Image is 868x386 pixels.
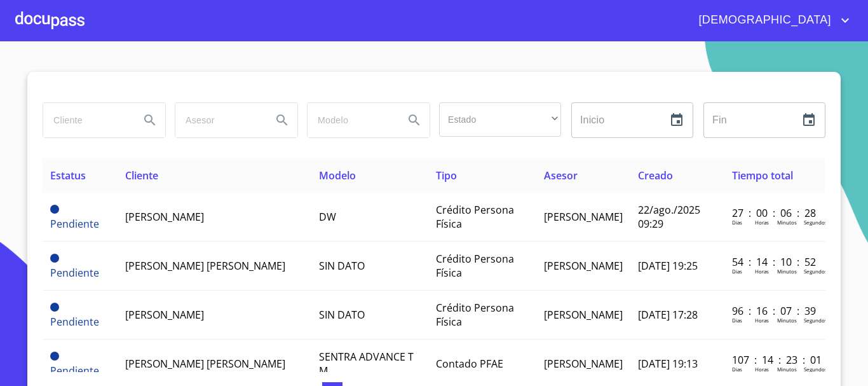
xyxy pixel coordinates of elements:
span: SENTRA ADVANCE T M [319,350,414,378]
span: Creado [638,169,673,183]
span: SIN DATO [319,308,365,322]
span: 22/ago./2025 09:29 [638,203,700,231]
span: Pendiente [50,303,59,312]
p: Dias [732,366,742,373]
p: Minutos [777,219,797,226]
span: Asesor [544,169,578,183]
p: Horas [755,317,769,324]
p: Segundos [804,219,827,226]
input: search [175,103,262,137]
span: Modelo [319,169,356,183]
p: Minutos [777,317,797,324]
span: Pendiente [50,315,99,329]
div: ​ [439,102,561,137]
input: search [308,103,394,137]
span: [PERSON_NAME] [544,308,623,322]
span: Crédito Persona Física [436,203,514,231]
span: Estatus [50,169,86,183]
button: Search [135,105,165,135]
button: account of current user [689,10,853,31]
span: [PERSON_NAME] [PERSON_NAME] [125,357,285,371]
p: Segundos [804,268,827,275]
span: [PERSON_NAME] [544,210,623,224]
span: Contado PFAE [436,357,503,371]
span: Pendiente [50,254,59,263]
p: Dias [732,268,742,275]
p: 27 : 00 : 06 : 28 [732,206,818,220]
span: [DATE] 17:28 [638,308,698,322]
span: [PERSON_NAME] [125,308,204,322]
span: SIN DATO [319,259,365,273]
p: Segundos [804,317,827,324]
p: Horas [755,366,769,373]
span: [DEMOGRAPHIC_DATA] [689,10,837,31]
span: Pendiente [50,352,59,361]
span: Cliente [125,169,158,183]
span: [PERSON_NAME] [125,210,204,224]
span: Tiempo total [732,169,793,183]
p: Dias [732,219,742,226]
p: 54 : 14 : 10 : 52 [732,255,818,269]
span: [PERSON_NAME] [PERSON_NAME] [125,259,285,273]
p: 96 : 16 : 07 : 39 [732,304,818,318]
p: Minutos [777,268,797,275]
p: Dias [732,317,742,324]
span: Tipo [436,169,457,183]
p: 107 : 14 : 23 : 01 [732,353,818,367]
span: Crédito Persona Física [436,301,514,329]
span: Pendiente [50,217,99,231]
span: Pendiente [50,364,99,378]
p: Horas [755,219,769,226]
span: Crédito Persona Física [436,252,514,280]
p: Horas [755,268,769,275]
p: Segundos [804,366,827,373]
span: Pendiente [50,266,99,280]
span: DW [319,210,336,224]
span: [PERSON_NAME] [544,357,623,371]
span: Pendiente [50,205,59,214]
button: Search [267,105,297,135]
p: Minutos [777,366,797,373]
input: search [43,103,130,137]
span: [DATE] 19:25 [638,259,698,273]
span: [DATE] 19:13 [638,357,698,371]
button: Search [399,105,430,135]
span: [PERSON_NAME] [544,259,623,273]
